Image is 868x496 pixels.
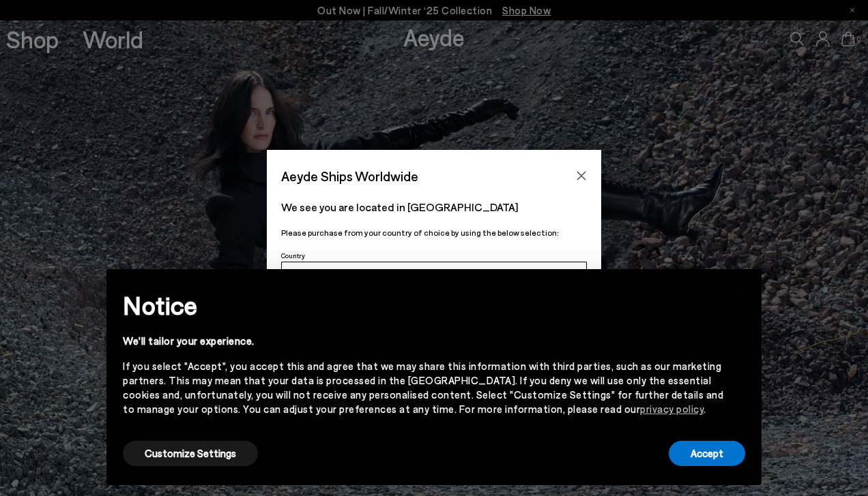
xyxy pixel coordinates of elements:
button: Close this notice [723,273,756,306]
span: Country [281,251,305,260]
h2: Notice [123,288,723,323]
div: We'll tailor your experience. [123,334,723,348]
p: Please purchase from your country of choice by using the below selection: [281,226,587,239]
a: privacy policy [640,403,704,415]
div: If you select "Accept", you accept this and agree that we may share this information with third p... [123,359,723,416]
p: We see you are located in [GEOGRAPHIC_DATA] [281,199,587,215]
span: × [735,279,744,299]
span: Aeyde Ships Worldwide [281,164,418,188]
button: Accept [669,441,745,466]
button: Customize Settings [123,441,258,466]
button: Close [571,166,592,186]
